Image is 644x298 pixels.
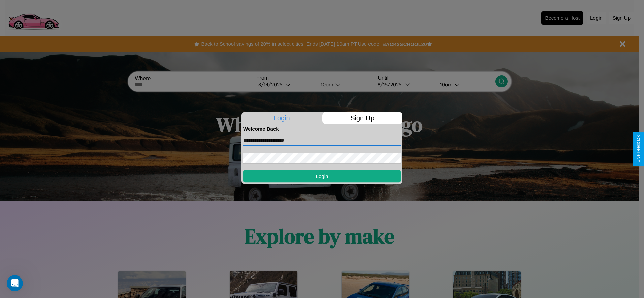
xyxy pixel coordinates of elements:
[636,135,641,163] div: Give Feedback
[7,275,23,291] iframe: Intercom live chat
[241,112,322,124] p: Login
[243,170,401,182] button: Login
[243,126,401,132] h4: Welcome Back
[322,112,403,124] p: Sign Up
